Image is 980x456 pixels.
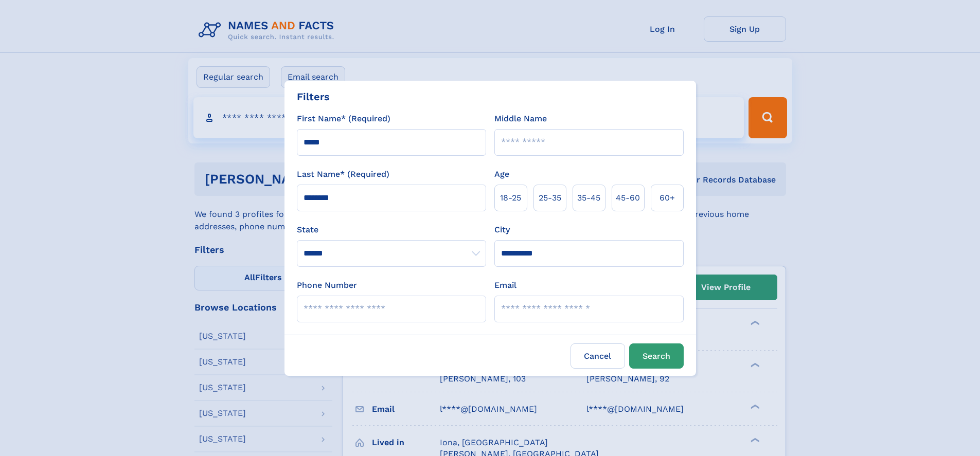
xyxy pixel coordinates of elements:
[297,168,389,180] label: Last Name* (Required)
[494,279,516,291] label: Email
[577,192,600,204] span: 35‑45
[297,224,486,236] label: State
[539,192,561,204] span: 25‑35
[494,168,509,180] label: Age
[494,224,510,236] label: City
[500,192,521,204] span: 18‑25
[616,192,640,204] span: 45‑60
[571,343,625,369] label: Cancel
[297,279,357,291] label: Phone Number
[494,113,547,125] label: Middle Name
[297,89,330,104] div: Filters
[297,113,390,125] label: First Name* (Required)
[660,192,675,204] span: 60+
[629,343,684,369] button: Search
